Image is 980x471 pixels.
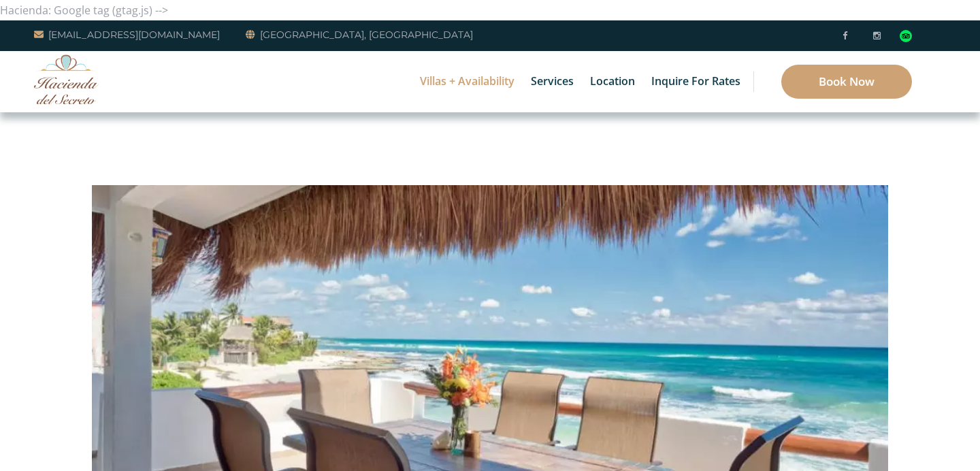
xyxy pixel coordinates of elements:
a: [EMAIL_ADDRESS][DOMAIN_NAME] [34,27,220,43]
img: Awesome Logo [34,54,99,104]
img: Tripadvisor_logomark.svg [900,30,912,42]
div: Read traveler reviews on Tripadvisor [900,30,912,42]
a: Location [583,51,642,112]
a: Villas + Availability [413,51,521,112]
a: Book Now [781,65,912,99]
a: [GEOGRAPHIC_DATA], [GEOGRAPHIC_DATA] [246,27,473,43]
a: Inquire for Rates [644,51,747,112]
a: Services [524,51,581,112]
